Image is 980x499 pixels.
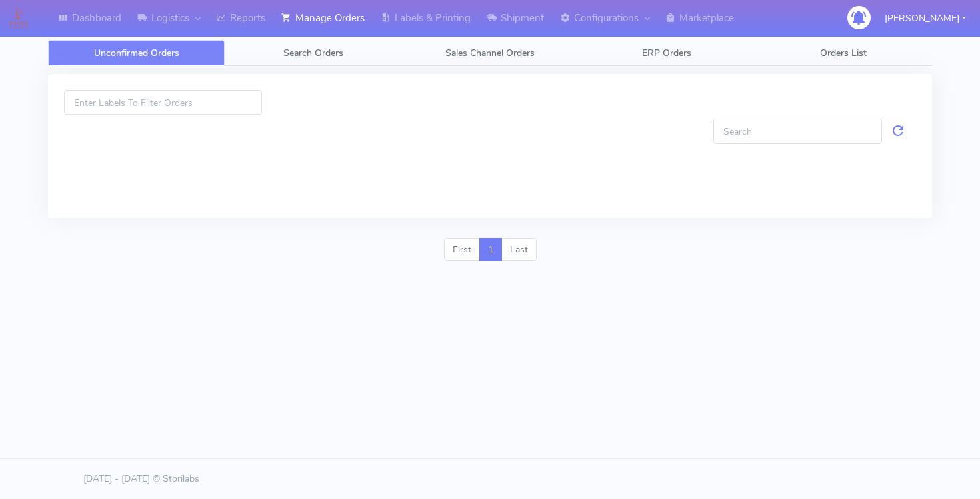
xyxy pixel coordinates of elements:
[479,238,502,262] a: 1
[820,47,867,59] span: Orders List
[642,47,691,59] span: ERP Orders
[94,47,179,59] span: Unconfirmed Orders
[445,47,535,59] span: Sales Channel Orders
[48,40,932,66] ul: Tabs
[64,90,262,115] input: Enter Labels To Filter Orders
[875,5,976,32] button: [PERSON_NAME]
[283,47,343,59] span: Search Orders
[713,119,883,143] input: Search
